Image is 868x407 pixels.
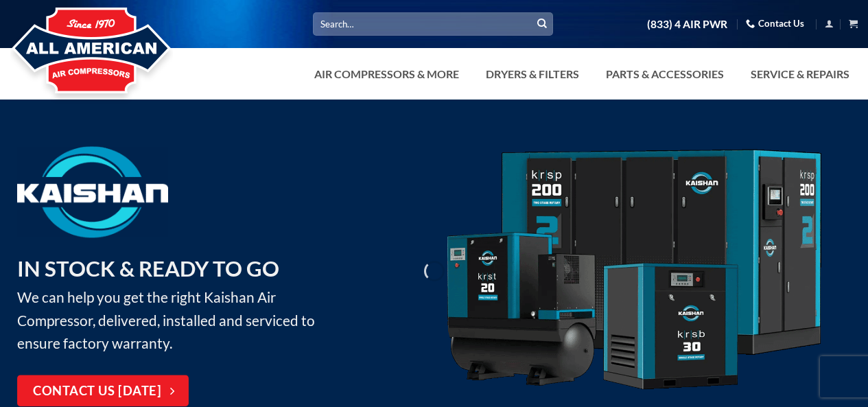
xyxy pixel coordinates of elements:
[825,15,834,32] a: Login
[849,15,858,32] a: View cart
[17,252,338,355] p: We can help you get the right Kaishan Air Compressor, delivered, installed and serviced to ensure...
[306,60,467,88] a: Air Compressors & More
[647,12,727,36] a: (833) 4 AIR PWR
[532,14,552,34] button: Submit
[746,13,804,34] a: Contact Us
[598,60,732,88] a: Parts & Accessories
[443,149,825,393] img: Kaishan
[478,60,587,88] a: Dryers & Filters
[17,255,279,281] strong: IN STOCK & READY TO GO
[742,60,858,88] a: Service & Repairs
[33,382,161,402] span: Contact Us [DATE]
[17,375,189,407] a: Contact Us [DATE]
[313,12,553,35] input: Search…
[17,146,168,237] img: Kaishan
